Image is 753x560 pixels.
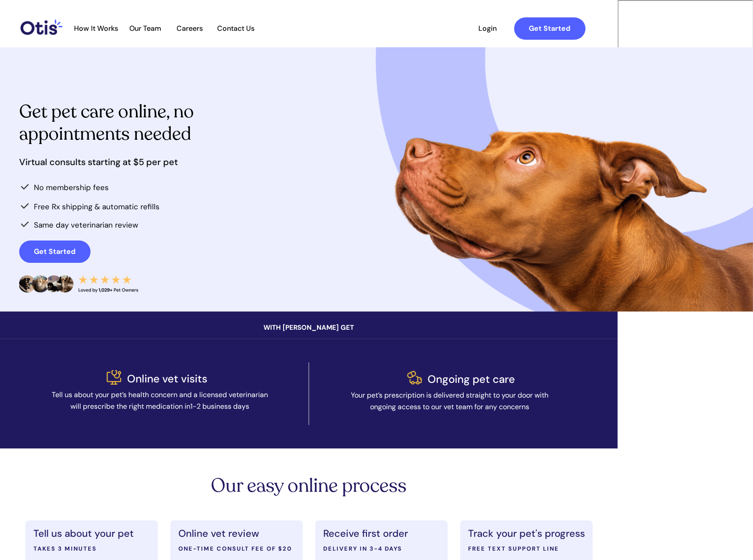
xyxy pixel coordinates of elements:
[514,17,585,40] a: Get Started
[467,17,508,40] a: Login
[34,247,75,256] strong: Get Started
[19,100,194,146] span: Get pet care online, no appointments needed
[529,24,570,33] strong: Get Started
[123,24,167,33] a: Our Team
[428,372,515,386] span: Ongoing pet care
[190,402,249,411] span: 1-2 business days
[213,24,259,33] a: Contact Us
[468,545,559,552] span: FREE TEXT SUPPORT LINE
[33,545,97,552] span: TAKES 3 MINUTES
[467,24,508,33] span: Login
[19,241,91,263] a: Get Started
[178,527,259,540] span: Online vet review
[19,156,178,168] span: Virtual consults starting at $5 per pet
[168,24,212,33] a: Careers
[70,24,123,33] a: How It Works
[468,527,585,540] span: Track your pet's progress
[34,220,138,230] span: Same day veterinarian review
[323,545,402,552] span: DELIVERY IN 3-4 DAYS
[351,390,548,411] span: Your pet’s prescription is delivered straight to your door with ongoing access to our vet team fo...
[34,202,160,212] span: Free Rx shipping & automatic refills
[52,390,268,411] span: Tell us about your pet’s health concern and a licensed veterinarian will prescribe the right medi...
[211,473,407,498] span: Our easy online process
[178,545,292,552] span: ONE-TIME CONSULT FEE OF $20
[33,527,134,540] span: Tell us about your pet
[127,372,207,386] span: Online vet visits
[263,323,354,332] span: WITH [PERSON_NAME] GET
[34,183,109,192] span: No membership fees
[323,527,408,540] span: Receive first order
